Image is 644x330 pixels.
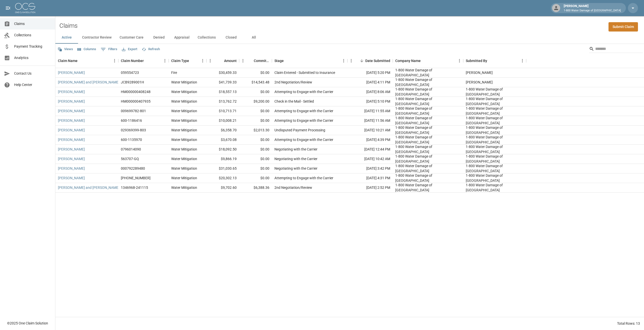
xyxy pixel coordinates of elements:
[340,57,347,65] button: Menu
[14,71,51,76] span: Contact Us
[274,147,317,152] div: Negotiating with the Carrier
[239,126,272,135] div: $2,013.30
[59,22,78,29] h2: Claims
[206,78,239,87] div: $41,739.33
[14,21,51,26] span: Claims
[171,54,189,68] div: Claim Type
[170,32,194,44] button: Appraisal
[347,54,393,68] div: Date Submitted
[118,54,169,68] div: Claim Number
[206,87,239,97] div: $18,557.13
[274,99,314,104] div: Check in the Mail - Settled
[121,137,142,142] div: 600-1135970
[274,185,312,190] div: 2nd Negotiation/Review
[463,54,526,68] div: Submitted By
[466,173,524,183] div: 1-800 Water Damage of Athens
[171,118,197,123] div: Water Mitigation
[239,97,272,106] div: $9,200.00
[58,166,85,171] a: [PERSON_NAME]
[274,137,333,142] div: Attempting to Engage with the Carrier
[358,57,365,64] button: Sort
[171,80,197,85] div: Water Mitigation
[206,68,239,78] div: $30,459.33
[171,89,197,94] div: Water Mitigation
[58,147,85,152] a: [PERSON_NAME]
[121,166,145,171] div: 000792289480
[347,126,393,135] div: [DATE] 10:21 AM
[347,135,393,145] div: [DATE] 4:39 PM
[121,175,151,181] div: 300-0102099-2025
[239,57,247,65] button: Menu
[395,154,461,164] div: 1-800 Water Damage of Athens
[15,3,35,13] img: ocs-logo-white-transparent.png
[116,32,148,44] button: Customer Care
[14,55,51,61] span: Analytics
[347,78,393,87] div: [DATE] 4:11 PM
[274,118,333,123] div: Attempting to Engage with the Carrier
[58,54,78,68] div: Claim Name
[274,166,317,171] div: Negotiating with the Carrier
[239,116,272,126] div: $0.00
[121,128,146,133] div: 029369399-803
[466,183,524,193] div: 1-800 Water Damage of Athens
[456,57,463,65] button: Menu
[206,173,239,183] div: $20,302.13
[58,118,85,123] a: [PERSON_NAME]
[609,22,638,32] a: Submit Claim
[347,173,393,183] div: [DATE] 4:31 PM
[272,54,347,68] div: Stage
[395,96,461,106] div: 1-800 Water Damage of Athens
[171,156,197,161] div: Water Mitigation
[171,108,197,113] div: Water Mitigation
[239,173,272,183] div: $0.00
[254,54,269,68] div: Committed Amount
[274,80,312,85] div: 2nd Negotiation/Review
[395,135,461,145] div: 1-800 Water Damage of Athens
[206,145,239,154] div: $18,092.50
[564,9,621,13] p: 1-800 Water Damage of [GEOGRAPHIC_DATA]
[239,183,272,193] div: $6,388.36
[242,32,265,44] button: All
[55,32,78,44] button: Active
[395,125,461,135] div: 1-800 Water Damage of Athens
[395,183,461,193] div: 1-800 Water Damage of Athens
[171,175,197,181] div: Water Mitigation
[395,115,461,126] div: 1-800 Water Damage of Athens
[121,45,138,53] button: Export
[274,89,333,94] div: Attempting to Engage with the Carrier
[274,128,325,133] div: Undisputed Payment Processing
[347,116,393,126] div: [DATE] 11:56 AM
[58,80,119,85] a: [PERSON_NAME] and [PERSON_NAME]
[466,115,524,126] div: 1-800 Water Damage of Athens
[284,57,291,64] button: Sort
[14,33,51,38] span: Collections
[58,156,85,161] a: [PERSON_NAME]
[206,116,239,126] div: $10,008.21
[274,156,317,161] div: Negotiating with the Carrier
[144,57,151,64] button: Sort
[148,32,170,44] button: Denied
[121,118,142,123] div: 600-1186416
[58,185,119,190] a: [PERSON_NAME] and [PERSON_NAME]
[121,99,151,104] div: HM000000407935
[239,145,272,154] div: $0.00
[206,183,239,193] div: $9,702.60
[466,54,487,68] div: Submitted By
[239,106,272,116] div: $0.00
[76,45,97,53] button: Select columns
[562,4,623,13] div: [PERSON_NAME]
[111,57,118,65] button: Menu
[199,57,206,65] button: Menu
[393,54,463,68] div: Company Name
[395,77,461,87] div: 1-800 Water Damage of Athens
[58,89,85,94] a: [PERSON_NAME]
[171,137,197,142] div: Water Mitigation
[58,128,85,133] a: [PERSON_NAME]
[171,70,177,75] div: Fire
[189,57,196,64] button: Sort
[55,54,118,68] div: Claim Name
[395,106,461,116] div: 1-800 Water Damage of Athens
[194,32,220,44] button: Collections
[99,45,119,53] button: Show filters
[171,166,197,171] div: Water Mitigation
